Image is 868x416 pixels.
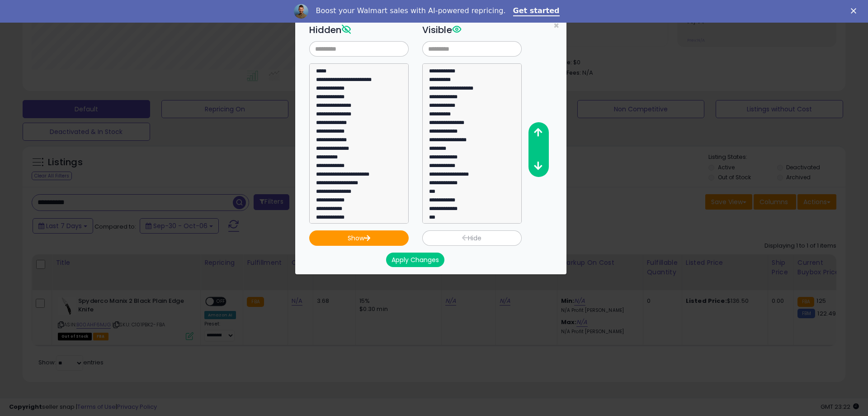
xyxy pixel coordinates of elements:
[553,19,559,32] span: ×
[422,23,522,37] h3: Visible
[316,6,505,15] div: Boost your Walmart sales with AI-powered repricing.
[309,230,409,246] button: Show
[851,8,860,14] div: Close
[294,4,308,19] img: Profile image for Adrian
[422,230,522,246] button: Hide
[309,23,409,37] h3: Hidden
[386,253,444,267] button: Apply Changes
[513,6,560,16] a: Get started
